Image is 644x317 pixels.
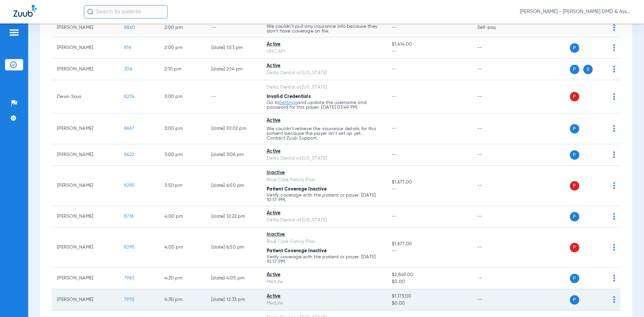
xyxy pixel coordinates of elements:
img: group-dot-blue.svg [613,125,615,132]
img: hamburger-icon [9,29,19,37]
td: [PERSON_NAME] [52,144,119,166]
img: group-dot-blue.svg [613,44,615,51]
span: P [570,243,579,252]
td: Self-pay [472,18,517,37]
td: -- [472,37,517,59]
span: -- [392,126,397,131]
span: P [570,181,579,191]
span: Patient Coverage Inactive [267,187,327,192]
span: $1,173.00 [392,293,466,300]
td: 3:00 PM [159,144,206,166]
td: [DATE] 2:14 PM [206,59,261,80]
p: We couldn’t pull any insurance info because they don’t have coverage on file. [267,24,381,34]
div: Delta Dental of [US_STATE] [267,217,381,224]
div: Delta Dental of [US_STATE] [267,84,381,91]
div: Blue Care Family Plan [267,238,381,245]
span: P [570,212,579,221]
td: [DATE] 10:02 PM [206,113,261,144]
td: -- [472,113,517,144]
td: -- [472,144,517,166]
td: [DATE] 1:53 PM [206,37,261,59]
div: Delta Dental of [US_STATE] [267,69,381,76]
span: [PERSON_NAME] - [PERSON_NAME] DMD & Associates [520,8,631,15]
div: Active [267,271,381,278]
span: 8274 [124,94,135,99]
span: $1,677.00 [392,241,466,248]
img: group-dot-blue.svg [613,244,615,251]
div: Active [267,148,381,155]
span: P [570,43,579,53]
td: 2:10 PM [159,59,206,80]
div: MetLife [267,300,381,307]
div: Active [267,293,381,300]
div: Active [267,62,381,69]
td: 2:00 PM [159,18,206,37]
span: P [570,150,579,160]
div: Active [267,117,381,124]
span: 8860 [124,25,135,30]
td: [DATE] 4:05 PM [206,268,261,289]
td: [PERSON_NAME] [52,268,119,289]
span: -- [392,186,466,193]
img: group-dot-blue.svg [613,213,615,220]
span: 8622 [124,152,134,157]
td: [PERSON_NAME] [52,37,119,59]
span: 206 [124,67,132,71]
span: Invalid Credentials [267,94,311,99]
span: $0.00 [392,278,466,285]
span: 7983 [124,276,134,280]
span: 8295 [124,183,135,188]
td: -- [472,289,517,311]
span: P [570,92,579,101]
p: We couldn’t retrieve the insurance details for this patient because the payer isn’t set up yet. C... [267,126,381,141]
td: -- [206,18,261,37]
td: 4:00 PM [159,227,206,268]
td: 3:00 PM [159,80,206,113]
td: [PERSON_NAME] [52,166,119,206]
td: [PERSON_NAME] [52,227,119,268]
p: Go to and update the username and password for this payer. [DATE] 03:49 PM. [267,100,381,110]
img: group-dot-blue.svg [613,66,615,72]
td: [PERSON_NAME] [52,59,119,80]
span: -- [392,25,397,30]
span: $1,677.00 [392,179,466,186]
img: group-dot-blue.svg [613,93,615,100]
td: 3:50 PM [159,166,206,206]
div: UHC API [267,48,381,55]
td: [PERSON_NAME] [52,206,119,227]
td: [DATE] 12:22 PM [206,206,261,227]
div: Active [267,210,381,217]
a: Settings [279,100,297,105]
img: Zuub Logo [13,5,37,17]
p: Verify coverage with the patient or payer. [DATE] 10:17 PM. [267,193,381,202]
iframe: Chat Widget [610,285,644,317]
td: [DATE] 3:06 PM [206,144,261,166]
td: Devin Sous [52,80,119,113]
td: 4:30 PM [159,289,206,311]
td: 4:20 PM [159,268,206,289]
td: -- [472,206,517,227]
td: [PERSON_NAME] [52,18,119,37]
td: [DATE] 6:50 PM [206,166,261,206]
span: 816 [124,45,131,50]
span: -- [392,214,397,219]
span: P [570,295,579,305]
span: -- [392,48,466,55]
td: -- [472,268,517,289]
span: $2,849.00 [392,271,466,278]
span: Patient Coverage Inactive [267,249,327,253]
div: MetLife [267,278,381,285]
span: P [570,274,579,283]
p: Verify coverage with the patient or payer. [DATE] 10:17 PM. [267,255,381,264]
img: group-dot-blue.svg [613,275,615,281]
span: 8716 [124,214,133,219]
span: -- [392,248,466,255]
span: P [570,65,579,74]
td: [PERSON_NAME] [52,289,119,311]
td: 2:00 PM [159,37,206,59]
span: -- [392,94,397,99]
div: Inactive [267,169,381,176]
span: -- [392,67,397,71]
div: Inactive [267,231,381,238]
